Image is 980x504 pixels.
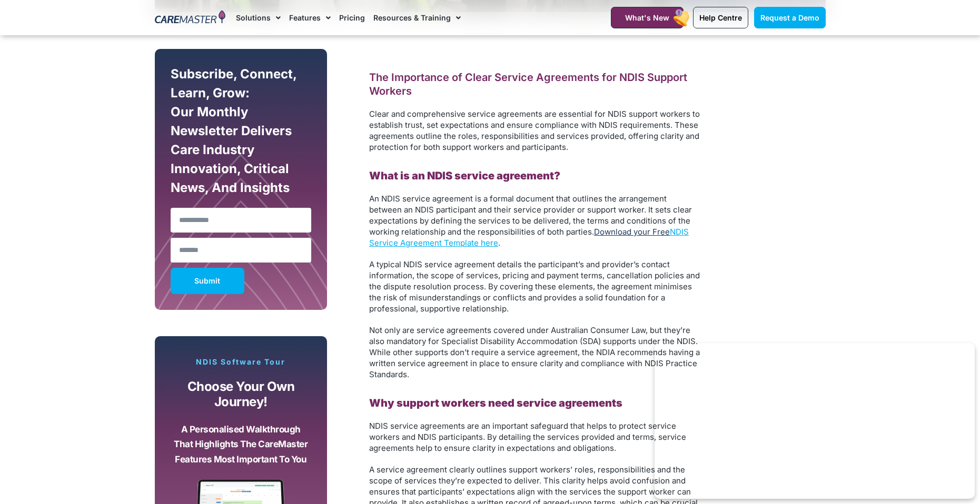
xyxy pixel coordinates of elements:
span: An NDIS service agreement is a formal document that outlines the arrangement between an NDIS part... [369,194,692,237]
b: Why support workers need service agreements [369,397,622,409]
span: NDIS service agreements are an important safeguard that helps to protect service workers and NDIS... [369,421,686,453]
b: What is an NDIS service agreement? [369,169,560,182]
img: CareMaster Logo [155,10,226,26]
a: Help Centre [693,7,748,28]
button: Submit [171,268,244,294]
p: NDIS Software Tour [165,357,317,367]
iframe: Popup CTA [655,343,975,499]
span: Help Centre [699,13,742,22]
span: Submit [194,278,220,284]
span: Clear and comprehensive service agreements are essential for NDIS support workers to establish tr... [369,109,700,152]
span: Request a Demo [760,13,819,22]
span: What's New [625,13,669,22]
span: A typical NDIS service agreement details the participant’s and provider’s contact information, th... [369,259,700,314]
p: A personalised walkthrough that highlights the CareMaster features most important to you [173,422,309,467]
div: Subscribe, Connect, Learn, Grow: Our Monthly Newsletter Delivers Care Industry Innovation, Critic... [168,65,314,203]
a: What's New [611,7,684,28]
a: Download your Free [594,227,670,237]
a: NDIS Service Agreement Template here [369,227,689,248]
a: Request a Demo [754,7,826,28]
span: Not only are service agreements covered under Australian Consumer Law, but they’re also mandatory... [369,325,700,379]
p: Choose your own journey! [173,379,309,409]
h2: The Importance of Clear Service Agreements for NDIS Support Workers [369,70,701,98]
p: . [369,193,701,248]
